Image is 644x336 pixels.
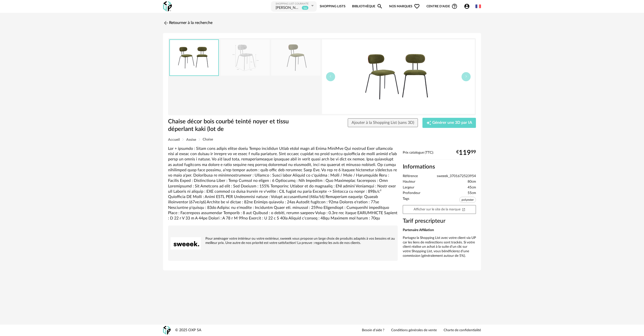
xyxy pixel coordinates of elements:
[320,1,345,12] a: Shopping Lists
[403,163,476,171] h2: Informations
[444,328,481,333] a: Charte de confidentialité
[459,151,471,155] span: 119
[271,40,320,76] img: chaise-decor-bois-courbe-teinte-noyer-et-tissu-deperlant-kaki-lot-de.jpg
[403,185,414,190] span: Largeur
[168,146,398,221] div: Lor + ipsumdo : Sitam cons adipis elitse doeiu Tempo incididun Utlab etdol magn ali Enima MiniMve...
[462,207,465,211] span: Open In New icon
[459,197,476,203] span: polyester
[403,228,434,232] b: Partenaire Affiliation
[362,328,384,333] a: Besoin d'aide ?
[170,40,218,75] img: chaise-decor-bois-courbe-teinte-noyer-et-tissu-deperlant-kaki-lot-de.jpg
[171,228,395,245] div: Pour aménager votre intérieur ou votre extérieur, sweeek vous propose un large choix de produits ...
[168,138,476,142] div: Breadcrumb
[403,191,420,195] span: Profondeur
[464,3,472,9] span: Account Circle icon
[464,3,470,9] span: Account Circle icon
[352,1,383,12] a: BibliothèqueMagnify icon
[468,191,476,195] span: 55cm
[403,151,476,160] div: Prix catalogue (TTC):
[426,3,458,9] span: Centre d'aideHelp Circle Outline icon
[163,1,172,12] img: OXP
[168,118,293,133] h1: Chaise décor bois courbé teinté noyer et tissu déperlant kaki (lot de
[175,328,201,333] div: © 2025 OXP SA
[221,40,270,76] img: chaise-decor-bois-courbe-teinte-noyer-et-tissu-deperlant-kaki-lot-de.jpg
[403,236,476,258] p: Partagez la Shopping List avec votre client via UP car les liens de redirections sont trackés. Si...
[163,20,169,26] img: svg+xml;base64,PHN2ZyB3aWR0aD0iMjQiIGhlaWdodD0iMjQiIHZpZXdCb3g9IjAgMCAyNCAyNCIgZmlsbD0ibm9uZSIgeG...
[348,118,418,127] button: Ajouter à la Shopping List (sans 3D)
[276,6,301,11] div: NATHAN 03
[403,205,476,214] a: Afficher sur le site de la marqueOpen In New icon
[302,6,309,10] sup: 16
[456,151,476,155] div: € 99
[322,39,475,114] img: chaise-decor-bois-courbe-teinte-noyer-et-tissu-deperlant-kaki-lot-de.jpg
[403,174,418,179] span: Référence
[414,3,420,9] span: Heart Outline icon
[475,4,481,9] img: fr
[437,174,476,179] span: sweeek_3701672523954
[432,121,472,125] span: Générer une 3D par IA
[451,3,458,9] span: Help Circle Outline icon
[468,180,476,184] span: 80cm
[186,138,196,142] span: Assise
[352,121,414,125] span: Ajouter à la Shopping List (sans 3D)
[171,228,201,258] img: brand logo
[389,1,420,12] span: Nos marques
[468,185,476,190] span: 45cm
[163,326,171,335] img: OXP
[403,180,415,184] span: Hauteur
[422,118,476,128] button: Creation icon Générer une 3D par IA
[403,217,476,225] h3: Tarif prescripteur
[426,120,431,125] span: Creation icon
[403,197,409,204] span: Tags
[163,17,212,29] a: Retourner à la recherche
[377,3,383,9] span: Magnify icon
[203,138,213,141] span: Chaise
[391,328,437,333] a: Conditions générales de vente
[168,138,180,142] span: Accueil
[276,2,310,6] div: Shopping List courante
